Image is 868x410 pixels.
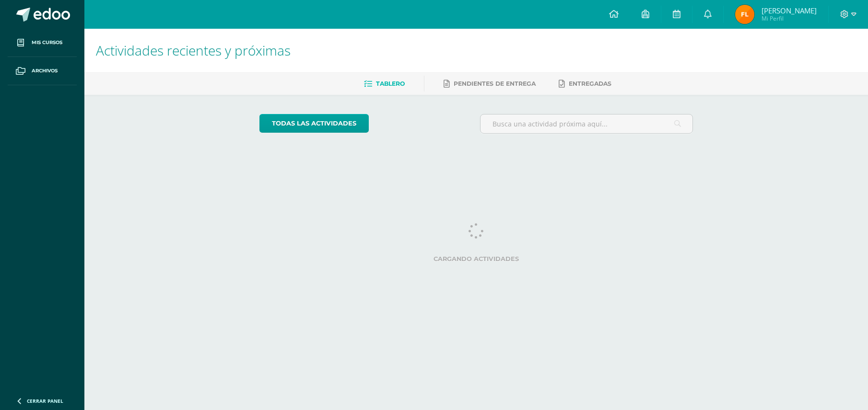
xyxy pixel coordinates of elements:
[259,114,369,133] a: todas las Actividades
[735,5,754,24] img: 9e59a86d4e2da5d87135ccd9fb3c19ab.png
[569,80,611,87] span: Entregadas
[444,76,536,91] a: Pendientes de entrega
[454,80,536,87] span: Pendientes de entrega
[32,67,58,75] span: Archivos
[481,114,693,133] input: Busca una actividad próxima aquí...
[27,398,63,404] span: Cerrar panel
[364,76,405,91] a: Tablero
[32,39,62,46] span: Mis cursos
[96,41,291,59] span: Actividades recientes y próximas
[762,14,817,23] span: Mi Perfil
[259,255,693,262] label: Cargando actividades
[8,29,77,57] a: Mis cursos
[8,57,77,85] a: Archivos
[762,6,817,15] span: [PERSON_NAME]
[559,76,611,91] a: Entregadas
[376,80,405,87] span: Tablero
